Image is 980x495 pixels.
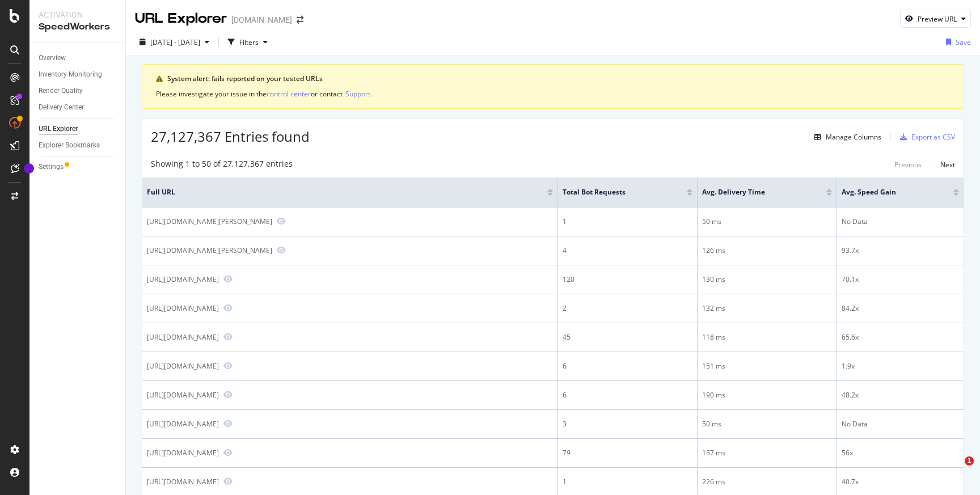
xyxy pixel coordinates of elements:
span: Avg. Delivery Time [702,187,809,197]
a: Preview https://www.lowes.com/pd/VEVOR-Shutter-Exhaust-Fan-Plastic/5014736041 [223,304,233,312]
div: Overview [39,52,66,64]
div: Activation [39,9,116,20]
div: [URL][DOMAIN_NAME] [147,274,219,284]
a: Preview https://www.lowes.com/pl/bathroom-vanities-vanity-tops/bathroom-vanity-tops/blue/double-s... [223,391,233,399]
div: URL Explorer [39,123,78,135]
a: Explorer Bookmarks [39,139,117,151]
a: URL Explorer [39,123,117,135]
a: Render Quality [39,85,117,97]
div: [URL][DOMAIN_NAME] [147,448,219,458]
span: Full URL [147,187,530,197]
div: 4 [563,246,692,256]
span: 1 [965,456,974,466]
div: URL Explorer [135,9,227,28]
div: warning banner [142,64,964,109]
div: [URL][DOMAIN_NAME] [147,332,219,342]
div: 151 ms [702,361,832,371]
a: Inventory Monitoring [39,69,117,81]
div: 226 ms [702,477,832,487]
div: Please investigate your issue in the or contact . [156,88,950,99]
div: 2 [563,303,692,314]
button: Manage Columns [810,130,881,144]
div: 93.7x [842,246,959,256]
div: 120 [563,274,692,285]
button: Export as CSV [895,128,955,146]
div: 130 ms [702,274,832,285]
div: 132 ms [702,303,832,314]
div: control center [267,89,311,99]
div: Tooltip anchor [24,163,34,174]
div: SpeedWorkers [39,20,116,33]
a: Settings [39,161,117,173]
a: Preview https://www.lowes.com/pd/Notting-Hill-Proud-Eagle-Brilliant-Pewter-Novelty-Cabinet-Knob/4... [223,477,233,485]
div: 45 [563,332,692,342]
div: 6 [563,390,692,400]
div: Explorer Bookmarks [39,139,100,151]
div: [URL][DOMAIN_NAME][PERSON_NAME] [147,217,272,226]
div: [DOMAIN_NAME] [231,14,292,26]
div: Inventory Monitoring [39,69,102,81]
div: 190 ms [702,390,832,400]
div: [URL][DOMAIN_NAME] [147,390,219,400]
div: Delivery Center [39,101,84,113]
div: 50 ms [702,217,832,227]
div: Preview URL [918,14,957,24]
a: Preview https://www.lowes.com/store/FL-Stuart/1109?cm_mmc=lod-_-c-_-lcl-_-awr-_-yxt-_-go-_-1109-_... [223,333,233,341]
span: Avg. Speed Gain [842,187,936,197]
a: Preview https://www.lowes.com/pd/Graco-Graco-Bailey-Toddler-Bed-Pebble-Gray/5015403571 [277,246,286,254]
button: Save [941,33,971,51]
div: Next [940,160,955,170]
button: Next [940,158,955,172]
div: No Data [842,419,959,429]
button: Support [345,88,370,99]
div: 70.1x [842,274,959,285]
div: 50 ms [702,419,832,429]
div: 1.9x [842,361,959,371]
div: No Data [842,217,959,227]
div: Render Quality [39,85,83,97]
div: 65.6x [842,332,959,342]
div: 6 [563,361,692,371]
div: [URL][DOMAIN_NAME] [147,477,219,486]
div: 126 ms [702,246,832,256]
a: Delivery Center [39,101,117,113]
div: [URL][DOMAIN_NAME] [147,419,219,429]
button: Previous [894,158,922,172]
div: 84.2x [842,303,959,314]
div: Manage Columns [826,132,881,142]
div: [URL][DOMAIN_NAME] [147,303,219,313]
a: Preview https://www.lowes.com/pl/kitchenware/cookware/pot-lid/dishwasher-safe/ [223,420,233,428]
span: 27,127,367 Entries found [151,127,310,146]
div: System alert: fails reported on your tested URLs [167,74,950,84]
button: control center [267,88,311,99]
div: 118 ms [702,332,832,342]
div: Support [345,89,370,99]
div: Export as CSV [911,132,955,142]
div: Showing 1 to 50 of 27,127,367 entries [151,158,293,172]
div: 157 ms [702,448,832,458]
button: Preview URL [900,10,971,28]
button: [DATE] - [DATE] [135,33,214,51]
span: Total Bot Requests [563,187,670,197]
div: 3 [563,419,692,429]
div: Filters [239,37,259,47]
a: Preview https://www.lowes.com/pl/fire-pits-patio-heaters/patio-heaters-accessories/gas-patio-heat... [223,362,233,370]
div: Settings [39,161,64,173]
div: [URL][DOMAIN_NAME] [147,361,219,371]
a: Preview https://www.lowes.com/pd/Utilitech-18-Count-Butt-Splice-Wire-Connectors/1001077668 [223,449,233,456]
div: 79 [563,448,692,458]
div: [URL][DOMAIN_NAME][PERSON_NAME] [147,246,272,255]
div: 40.7x [842,477,959,487]
div: 48.2x [842,390,959,400]
a: Overview [39,52,117,64]
a: Preview https://www.lowes.com/pd/Severe-Weather-Common-2-in-x-6-in-x-12-ft-Actual-1-5-in-x-5-5-in... [223,275,233,283]
div: arrow-right-arrow-left [297,16,303,24]
span: [DATE] - [DATE] [150,37,200,47]
iframe: Intercom live chat [941,456,969,484]
div: 1 [563,477,692,487]
button: Filters [223,33,272,51]
div: 56x [842,448,959,458]
div: 1 [563,217,692,227]
div: Save [956,37,971,47]
a: Preview https://www.lowes.com/pl/smart-home/smart-lighting/smart-ceiling-lights/thomas-lighting/f... [277,217,286,225]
